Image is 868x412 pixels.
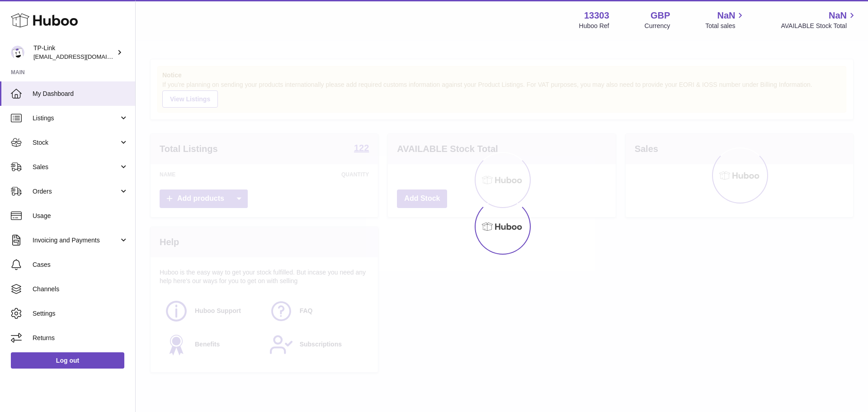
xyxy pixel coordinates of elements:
div: Currency [645,22,670,30]
div: TP-Link [33,44,115,61]
span: AVAILABLE Stock Total [781,22,857,30]
div: Huboo Ref [579,22,609,30]
span: Returns [33,334,128,342]
span: Sales [33,163,119,171]
a: Log out [11,352,124,369]
span: My Dashboard [33,90,128,98]
span: Usage [33,212,128,220]
span: Invoicing and Payments [33,236,119,245]
a: NaN AVAILABLE Stock Total [781,9,857,30]
a: NaN Total sales [705,9,745,30]
span: Settings [33,309,128,318]
span: Orders [33,187,119,196]
span: Stock [33,138,119,147]
span: Listings [33,114,119,123]
span: Channels [33,285,128,294]
strong: 13303 [584,9,609,22]
span: Total sales [705,22,745,30]
span: NaN [829,9,847,22]
span: [EMAIL_ADDRESS][DOMAIN_NAME] [33,53,133,60]
img: internalAdmin-13303@internal.huboo.com [11,46,24,59]
span: Cases [33,260,128,269]
strong: GBP [651,9,670,22]
span: NaN [717,9,735,22]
